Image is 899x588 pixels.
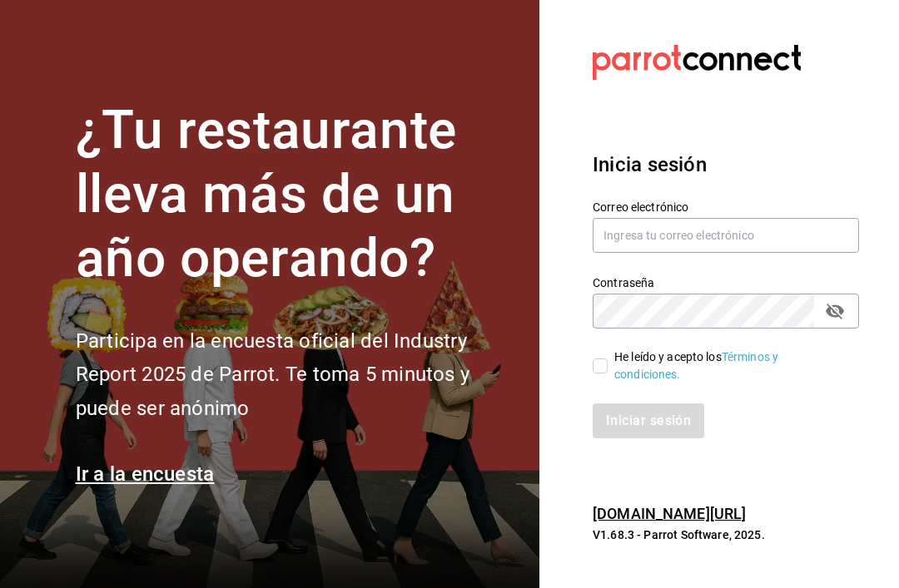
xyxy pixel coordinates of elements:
[593,526,859,543] p: V1.68.3 - Parrot Software, 2025.
[614,348,846,383] div: He leído y acepto los
[76,324,519,426] h2: Participa en la encuesta oficial del Industry Report 2025 de Parrot. Te toma 5 minutos y puede se...
[593,201,859,213] label: Correo electrónico
[593,277,859,289] label: Contraseña
[593,150,859,180] h3: Inicia sesión
[821,297,849,325] button: passwordField
[76,462,215,486] a: Ir a la encuesta
[593,505,746,522] a: [DOMAIN_NAME][URL]
[76,99,519,290] h1: ¿Tu restaurante lleva más de un año operando?
[593,218,859,253] input: Ingresa tu correo electrónico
